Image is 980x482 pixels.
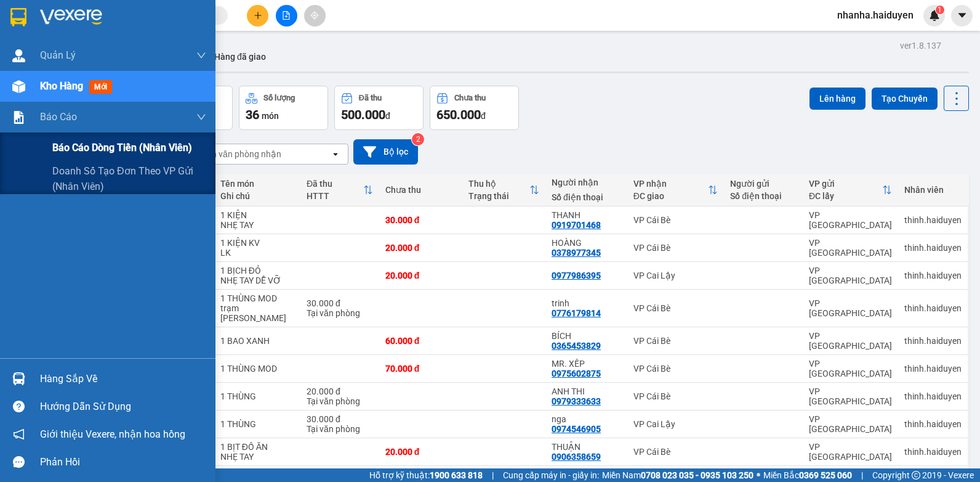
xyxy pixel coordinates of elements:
button: Tạo Chuyến [872,88,938,110]
div: Người gửi [730,179,797,189]
div: Người nhận [552,178,621,187]
div: 1 THÙNG [220,391,294,401]
strong: 1900 633 818 [430,470,483,480]
span: 500.000 [341,107,385,122]
img: warehouse-icon [12,372,25,385]
button: Đã thu500.000đ [334,86,424,130]
div: VP [GEOGRAPHIC_DATA] [809,331,892,351]
span: Hỗ trợ kỹ thuật: [369,468,483,482]
div: VP [GEOGRAPHIC_DATA] [809,210,892,230]
button: Hàng đã giao [204,42,276,71]
sup: 1 [936,6,944,14]
span: ⚪️ [757,473,760,478]
span: Miền Nam [602,468,753,482]
div: 0979333633 [552,396,601,406]
div: 0776179814 [552,308,601,318]
div: trinh [552,298,621,308]
div: 1 THÙNG MOD [220,293,294,303]
div: VP Cái Bè [633,243,718,253]
div: VP [GEOGRAPHIC_DATA] [809,359,892,378]
div: 0919701468 [552,220,601,230]
div: 0906358659 [552,452,601,462]
span: | [492,468,494,482]
div: 0977986395 [552,271,601,280]
div: Tại văn phòng [307,396,373,406]
div: 1 BỊT ĐỒ ĂN [220,442,294,452]
div: Hàng sắp về [40,370,206,388]
div: 1 THÙNG MOD [220,364,294,374]
div: thinh.haiduyen [904,215,962,225]
div: 20.000 đ [385,271,456,280]
span: nhanha.haiduyen [827,7,923,23]
div: Số điện thoại [730,191,797,201]
div: thinh.haiduyen [904,419,962,429]
button: Số lượng36món [239,86,328,130]
button: plus [247,5,268,27]
img: solution-icon [12,111,25,124]
div: 0365453829 [552,341,601,351]
div: ĐC lấy [809,191,882,201]
span: message [13,456,25,468]
div: Đã thu [359,94,382,102]
span: Báo cáo [40,109,77,125]
div: Tại văn phòng [307,424,373,434]
button: caret-down [951,5,973,27]
div: Nhân viên [904,185,962,195]
span: đ [385,111,390,121]
div: Ghi chú [220,191,294,201]
span: Giới thiệu Vexere, nhận hoa hồng [40,427,185,442]
th: Toggle SortBy [627,174,725,206]
div: thinh.haiduyen [904,447,962,457]
span: down [196,112,206,122]
div: 1 KIỆN KV [220,238,294,248]
div: 0974546905 [552,424,601,434]
span: Kho hàng [40,80,83,92]
div: thinh.haiduyen [904,243,962,253]
div: VP gửi [809,179,882,189]
th: Toggle SortBy [803,174,898,206]
div: 20.000 đ [307,386,373,396]
div: thinh.haiduyen [904,364,962,374]
div: thinh.haiduyen [904,271,962,280]
span: món [262,111,279,121]
span: Quản Lý [40,47,76,63]
div: VP Cái Bè [633,215,718,225]
div: THUẬN [552,442,621,452]
span: copyright [912,471,920,480]
button: Bộ lọc [353,139,418,165]
span: Cung cấp máy in - giấy in: [503,468,599,482]
img: logo-vxr [10,8,26,27]
div: VP [GEOGRAPHIC_DATA] [809,414,892,434]
div: Số điện thoại [552,192,621,202]
div: Chọn văn phòng nhận [196,148,281,160]
div: Thu hộ [468,179,529,189]
span: Báo cáo dòng tiền (nhân viên) [52,140,192,155]
div: HOÀNG [552,238,621,248]
div: HTTT [307,191,363,201]
div: Chưa thu [454,94,486,102]
img: warehouse-icon [12,49,25,62]
div: VP [GEOGRAPHIC_DATA] [809,266,892,285]
div: ANH THI [552,386,621,396]
strong: 0708 023 035 - 0935 103 250 [641,470,753,480]
div: VP [GEOGRAPHIC_DATA] [809,386,892,406]
span: aim [310,11,319,20]
div: Số lượng [263,94,295,102]
div: ĐC giao [633,191,709,201]
div: VP [GEOGRAPHIC_DATA] [809,238,892,258]
div: 20.000 đ [385,447,456,457]
div: VP Cai Lậy [633,419,718,429]
svg: open [331,149,340,159]
div: nga [552,414,621,424]
sup: 2 [412,133,424,145]
div: NHẸ TAY [220,220,294,230]
div: Phản hồi [40,453,206,472]
div: 30.000 đ [307,298,373,308]
img: warehouse-icon [12,80,25,93]
span: 36 [246,107,259,122]
div: LK [220,248,294,258]
div: trạm tân phong [220,303,294,323]
button: Lên hàng [809,88,866,110]
span: down [196,51,206,60]
div: BÍCH [552,331,621,341]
